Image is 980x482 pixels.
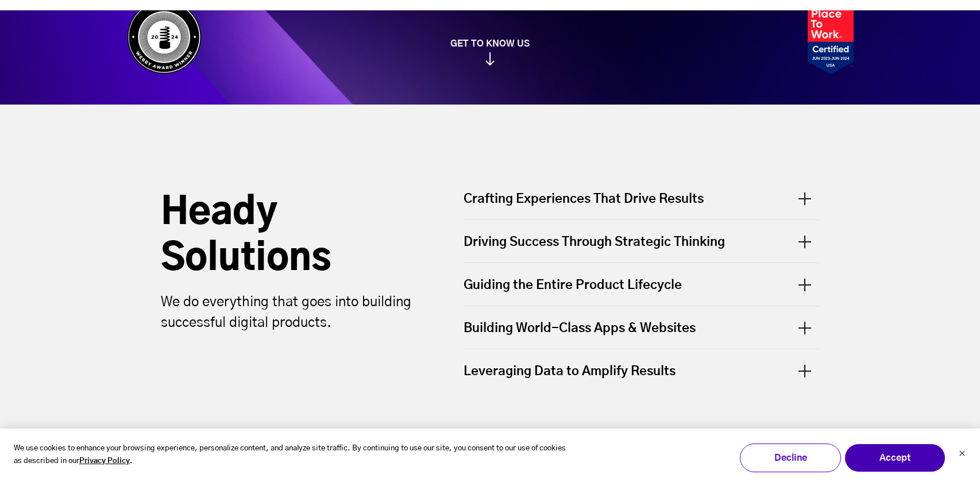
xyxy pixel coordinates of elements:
[464,190,820,219] div: Crafting Experiences That Drive Results
[464,220,820,263] div: Driving Success Through Strategic Thinking
[844,444,946,472] button: Accept
[464,349,820,392] div: Leveraging Data to Amplify Results
[485,52,495,65] img: arrow_down
[464,306,820,349] div: Building World-Class Apps & Websites
[464,263,820,306] div: Guiding the Entire Product Lifecycle
[161,190,419,282] h2: Heady Solutions
[161,292,419,333] p: We do everything that goes into building successful digital products.
[740,444,841,472] button: Decline
[959,449,966,461] button: Dismiss cookie banner
[79,455,130,468] a: Privacy Policy
[121,38,859,65] a: GET TO KNOW US
[14,442,574,469] p: We use cookies to enhance your browsing experience, personalize content, and analyze site traffic...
